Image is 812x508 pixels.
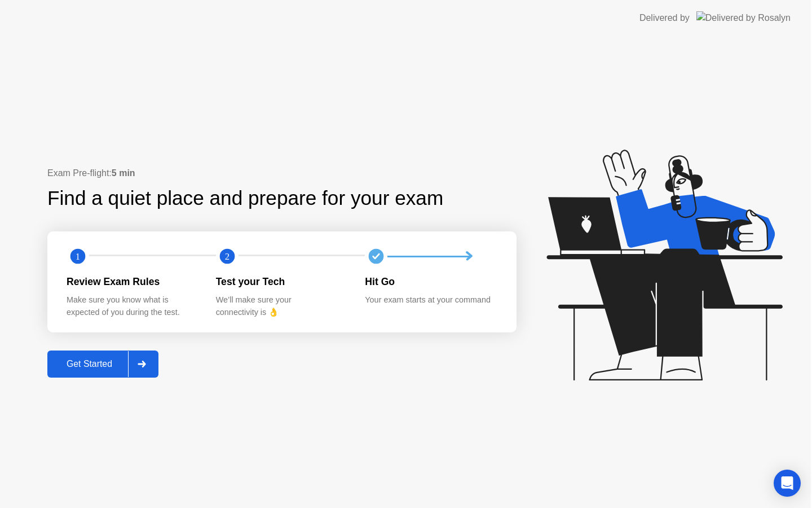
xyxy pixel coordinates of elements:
[47,351,158,378] button: Get Started
[639,11,690,25] div: Delivered by
[67,274,198,289] div: Review Exam Rules
[774,470,801,497] div: Open Intercom Messenger
[696,11,791,24] img: Delivered by Rosalyn
[76,251,80,262] text: 1
[67,294,198,318] div: Make sure you know what is expected of you during the test.
[365,274,496,289] div: Hit Go
[216,274,347,289] div: Test your Tech
[365,294,496,306] div: Your exam starts at your command
[51,359,128,369] div: Get Started
[216,294,347,318] div: We’ll make sure your connectivity is 👌
[47,183,445,213] div: Find a quiet place and prepare for your exam
[47,167,517,180] div: Exam Pre-flight:
[225,251,230,262] text: 2
[112,168,135,178] b: 5 min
